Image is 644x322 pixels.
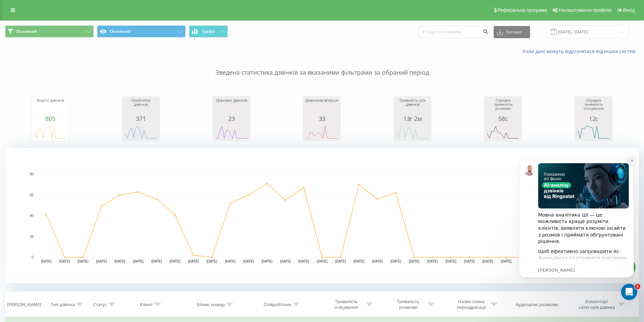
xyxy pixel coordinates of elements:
[577,98,611,115] div: Середня тривалість очікування
[280,259,291,263] text: [DATE]
[33,98,67,115] div: Всього дзвінків
[335,259,346,263] text: [DATE]
[501,259,511,263] text: [DATE]
[97,25,186,38] button: Основний
[390,299,426,310] div: Тривалість розмови
[30,214,34,218] text: 40
[523,48,639,54] a: Коли дані можуть відрізнятися вiд інших систем
[5,148,639,283] svg: A chart.
[509,149,644,304] iframe: Intercom notifications повідомлення
[453,299,489,310] div: Назва схеми переадресації
[396,122,429,142] svg: A chart.
[577,299,617,310] div: Коментар/категорія дзвінка
[486,122,520,142] svg: A chart.
[494,26,530,38] button: Експорт
[207,259,217,263] text: [DATE]
[328,299,364,310] div: Тривалість очікування
[623,7,635,13] span: Вихід
[225,259,236,263] text: [DATE]
[305,122,339,142] svg: A chart.
[215,122,248,142] svg: A chart.
[31,255,33,259] text: 0
[262,259,272,263] text: [DATE]
[7,302,41,307] div: [PERSON_NAME]
[96,259,107,263] text: [DATE]
[577,122,611,142] svg: A chart.
[30,172,34,176] text: 80
[215,98,248,115] div: Цільових дзвінків
[305,98,339,115] div: Дзвонили вперше
[317,259,328,263] text: [DATE]
[396,115,429,122] div: 13г 2м
[464,259,475,263] text: [DATE]
[30,235,34,239] text: 20
[188,259,199,263] text: [DATE]
[124,122,158,142] svg: A chart.
[115,259,125,263] text: [DATE]
[16,29,37,34] span: Основний
[305,115,339,122] div: 33
[486,115,520,122] div: 58с
[427,259,438,263] text: [DATE]
[482,259,493,263] text: [DATE]
[635,284,640,289] span: 1
[446,259,456,263] text: [DATE]
[197,302,225,307] div: Бізнес номер
[124,98,158,115] div: Прийнятих дзвінків
[396,98,429,115] div: Тривалість усіх дзвінків
[133,259,144,263] text: [DATE]
[93,302,107,307] div: Статус
[486,98,520,115] div: Середня тривалість розмови
[5,55,639,77] p: Зведена статистика дзвінків за вказаними фільтрами за обраний період
[390,259,401,263] text: [DATE]
[30,193,34,197] text: 60
[170,259,181,263] text: [DATE]
[498,7,547,13] span: Реферальна програма
[409,259,420,263] text: [DATE]
[577,115,611,122] div: 12с
[51,302,75,307] div: Тип дзвінка
[5,25,94,38] button: Основний
[189,25,228,38] button: Графік
[243,259,254,263] text: [DATE]
[41,259,52,263] text: [DATE]
[372,259,383,263] text: [DATE]
[202,29,215,34] span: Графік
[33,122,67,142] svg: A chart.
[621,284,637,300] iframe: Intercom live chat
[33,115,67,122] div: 805
[559,7,612,13] span: Налаштування профілю
[78,259,89,263] text: [DATE]
[299,259,309,263] text: [DATE]
[354,259,364,263] text: [DATE]
[59,259,70,263] text: [DATE]
[140,302,153,307] div: Клієнт
[124,115,158,122] div: 371
[516,302,558,307] div: Аудіозапис розмови
[215,115,248,122] div: 23
[264,302,291,307] div: Співробітник
[151,259,162,263] text: [DATE]
[419,26,490,38] input: Пошук за номером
